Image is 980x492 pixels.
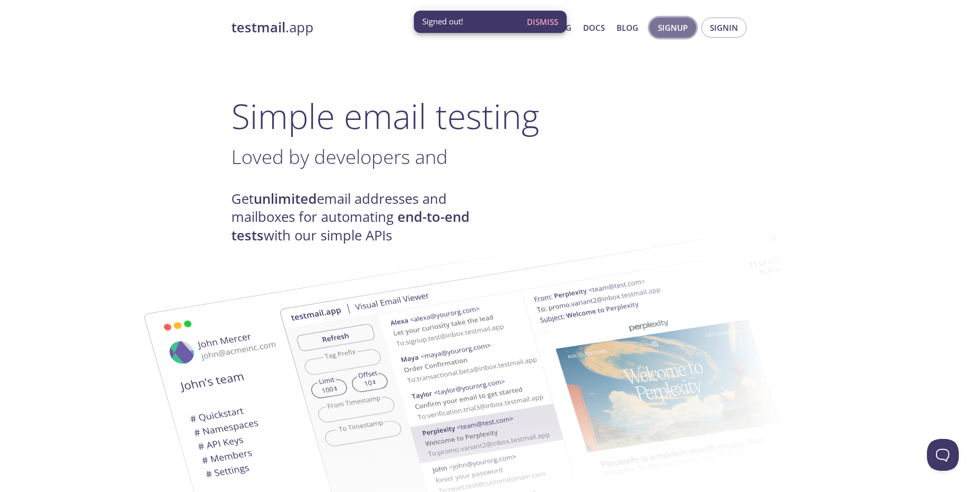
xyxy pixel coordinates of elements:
strong: testmail [231,18,285,37]
a: Docs [583,21,605,34]
span: Signin [710,21,738,34]
iframe: Help Scout Beacon - Open [927,439,959,471]
button: Signin [701,18,747,38]
strong: end-to-end tests [231,208,470,244]
h4: Get email addresses and mailboxes for automating with our simple APIs [231,190,490,245]
a: Blog [617,21,638,34]
span: Loved by developers and [231,143,448,170]
strong: unlimited [254,189,317,208]
h1: Simple email testing [231,96,749,136]
button: Signup [649,18,696,38]
span: Signed out! [422,16,463,27]
span: Signup [658,21,688,34]
span: Dismiss [527,15,558,29]
button: Dismiss [523,12,562,32]
a: testmail.app [231,19,481,37]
